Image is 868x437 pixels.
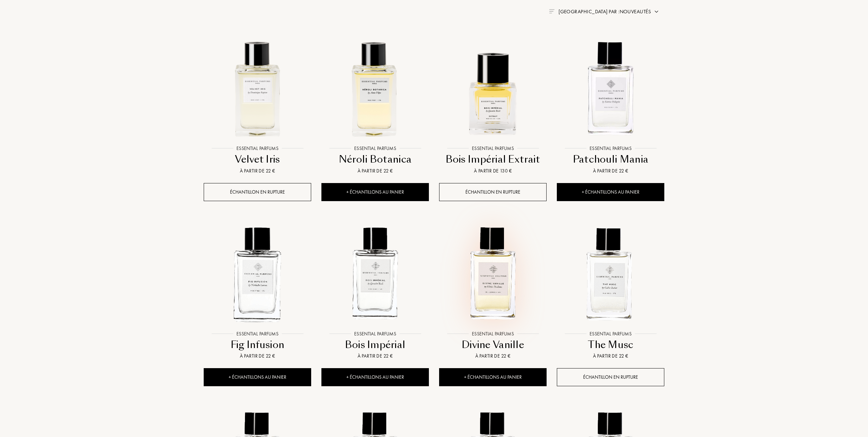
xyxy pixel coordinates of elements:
[324,167,426,175] div: À partir de 22 €
[204,213,311,368] a: Fig Infusion Essential ParfumsEssential ParfumsFig InfusionÀ partir de 22 €
[322,221,428,327] img: Bois Impérial Essential Parfums
[439,28,547,183] a: Bois Impérial Extrait Essential ParfumsEssential ParfumsBois Impérial ExtraitÀ partir de 130 €
[442,167,544,175] div: À partir de 130 €
[654,9,659,14] img: arrow.png
[549,9,554,13] img: filter_by.png
[440,35,546,141] img: Bois Impérial Extrait Essential Parfums
[204,221,310,327] img: Fig Infusion Essential Parfums
[321,213,429,368] a: Bois Impérial Essential ParfumsEssential ParfumsBois ImpérialÀ partir de 22 €
[558,35,664,141] img: Patchouli Mania Essential Parfums
[322,35,428,141] img: Néroli Botanica Essential Parfums
[558,221,664,327] img: The Musc Essential Parfums
[204,183,311,201] div: Échantillon en rupture
[206,352,308,360] div: À partir de 22 €
[439,213,547,368] a: Divine Vanille Essential ParfumsEssential ParfumsDivine VanilleÀ partir de 22 €
[557,28,664,183] a: Patchouli Mania Essential ParfumsEssential ParfumsPatchouli ManiaÀ partir de 22 €
[559,8,651,15] span: [GEOGRAPHIC_DATA] par : Nouveautés
[560,352,662,360] div: À partir de 22 €
[557,368,664,386] div: Échantillon en rupture
[439,368,547,386] div: + Échantillons au panier
[204,368,311,386] div: + Échantillons au panier
[324,352,426,360] div: À partir de 22 €
[557,183,664,201] div: + Échantillons au panier
[321,28,429,183] a: Néroli Botanica Essential ParfumsEssential ParfumsNéroli BotanicaÀ partir de 22 €
[560,167,662,175] div: À partir de 22 €
[557,213,664,368] a: The Musc Essential ParfumsEssential ParfumsThe MuscÀ partir de 22 €
[439,183,547,201] div: Échantillon en rupture
[321,183,429,201] div: + Échantillons au panier
[204,35,310,141] img: Velvet Iris Essential Parfums
[440,221,546,327] img: Divine Vanille Essential Parfums
[204,28,311,183] a: Velvet Iris Essential ParfumsEssential ParfumsVelvet IrisÀ partir de 22 €
[206,167,308,175] div: À partir de 22 €
[321,368,429,386] div: + Échantillons au panier
[442,352,544,360] div: À partir de 22 €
